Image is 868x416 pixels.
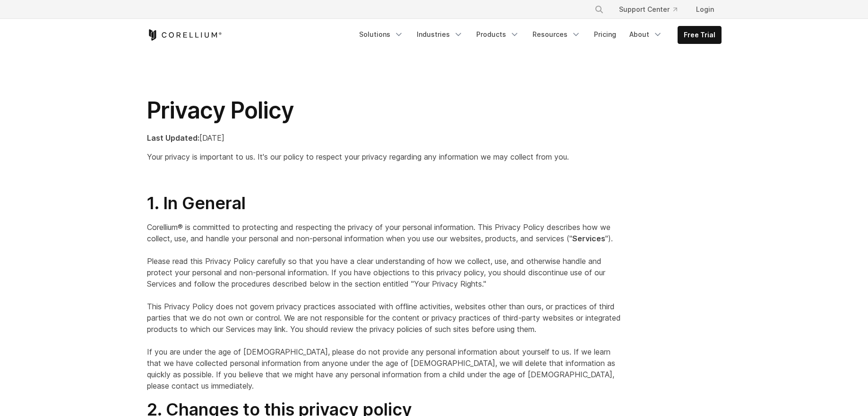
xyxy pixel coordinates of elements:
[624,26,668,43] a: About
[147,132,623,144] p: [DATE]
[147,29,222,41] a: Corellium Home
[147,96,623,125] h1: Privacy Policy
[611,1,685,18] a: Support Center
[688,1,722,18] a: Login
[147,151,623,162] p: Your privacy is important to us. It's our policy to respect your privacy regarding any informatio...
[591,1,608,18] button: Search
[588,26,622,43] a: Pricing
[411,26,469,43] a: Industries
[353,26,409,43] a: Solutions
[147,133,199,143] strong: Last Updated:
[353,26,722,44] div: Navigation Menu
[147,193,623,214] h2: 1. In General
[471,26,525,43] a: Products
[583,1,722,18] div: Navigation Menu
[572,234,605,243] strong: Services
[678,26,721,43] a: Free Trial
[147,221,623,391] p: Corellium® is committed to protecting and respecting the privacy of your personal information. Th...
[527,26,586,43] a: Resources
